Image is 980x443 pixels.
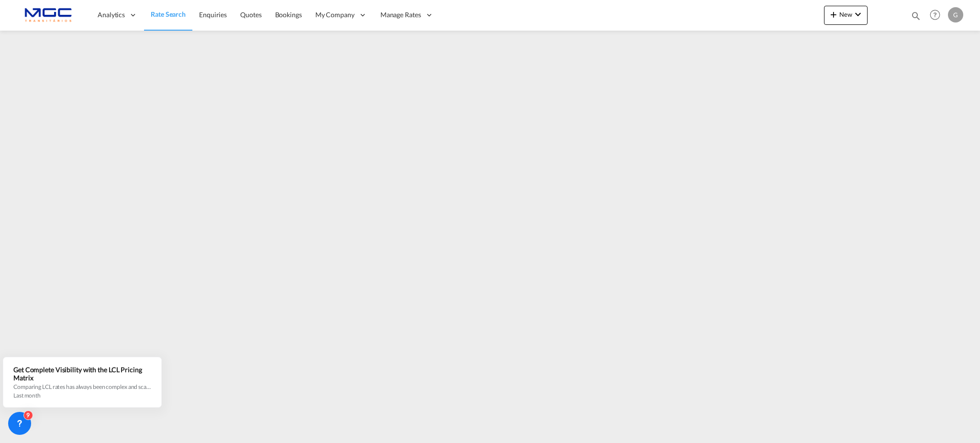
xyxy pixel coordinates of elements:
[380,10,421,20] span: Manage Rates
[98,10,125,20] span: Analytics
[927,7,948,24] div: Help
[315,10,355,20] span: My Company
[927,7,943,23] span: Help
[14,4,79,26] img: 92835000d1c111ee8b33af35afdd26c7.png
[275,11,302,19] span: Bookings
[828,9,839,20] md-icon: icon-plus 400-fg
[948,7,963,22] div: G
[824,6,868,25] button: icon-plus 400-fgNewicon-chevron-down
[151,10,186,18] span: Rate Search
[852,9,864,20] md-icon: icon-chevron-down
[828,11,864,18] span: New
[911,11,921,25] div: icon-magnify
[240,11,261,19] span: Quotes
[199,11,227,19] span: Enquiries
[911,11,921,21] md-icon: icon-magnify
